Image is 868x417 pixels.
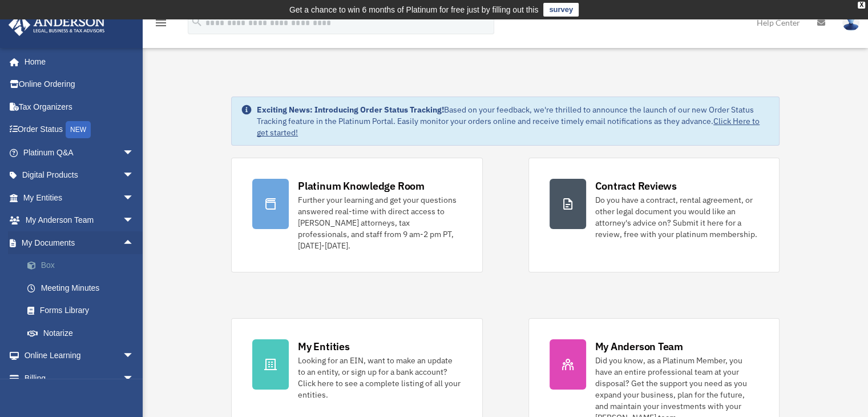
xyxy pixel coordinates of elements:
[231,158,482,272] a: Platinum Knowledge Room Further your learning and get your questions answered real-time with dire...
[595,339,683,354] div: My Anderson Team
[8,118,151,142] a: Order StatusNEW
[123,344,146,368] span: arrow_drop_down
[858,2,865,9] div: close
[123,186,146,210] span: arrow_drop_down
[8,209,151,232] a: My Anderson Teamarrow_drop_down
[66,121,91,138] div: NEW
[8,50,146,73] a: Home
[123,141,146,165] span: arrow_drop_down
[298,179,425,193] div: Platinum Knowledge Room
[8,73,151,96] a: Online Ordering
[528,158,780,272] a: Contract Reviews Do you have a contract, rental agreement, or other legal document you would like...
[595,179,677,193] div: Contract Reviews
[257,104,770,138] div: Based on your feedback, we're thrilled to announce the launch of our new Order Status Tracking fe...
[595,194,758,240] div: Do you have a contract, rental agreement, or other legal document you would like an attorney's ad...
[16,322,151,344] a: Notarize
[298,194,461,251] div: Further your learning and get your questions answered real-time with direct access to [PERSON_NAM...
[16,299,151,322] a: Forms Library
[8,141,151,164] a: Platinum Q&Aarrow_drop_down
[154,16,168,30] i: menu
[8,186,151,209] a: My Entitiesarrow_drop_down
[298,355,461,400] div: Looking for an EIN, want to make an update to an entity, or sign up for a bank account? Click her...
[123,164,146,187] span: arrow_drop_down
[257,105,444,115] strong: Exciting News: Introducing Order Status Tracking!
[123,367,146,390] span: arrow_drop_down
[8,367,151,390] a: Billingarrow_drop_down
[191,15,203,28] i: search
[123,209,146,232] span: arrow_drop_down
[298,339,349,354] div: My Entities
[8,164,151,187] a: Digital Productsarrow_drop_down
[16,276,151,299] a: Meeting Minutes
[16,254,151,277] a: Box
[5,14,108,36] img: Anderson Advisors Platinum Portal
[154,20,168,30] a: menu
[8,95,151,118] a: Tax Organizers
[842,14,859,31] img: User Pic
[8,231,151,254] a: My Documentsarrow_drop_up
[257,116,760,138] a: Click Here to get started!
[289,3,539,17] div: Get a chance to win 6 months of Platinum for free just by filling out this
[543,3,579,17] a: survey
[8,344,151,367] a: Online Learningarrow_drop_down
[123,231,146,255] span: arrow_drop_up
